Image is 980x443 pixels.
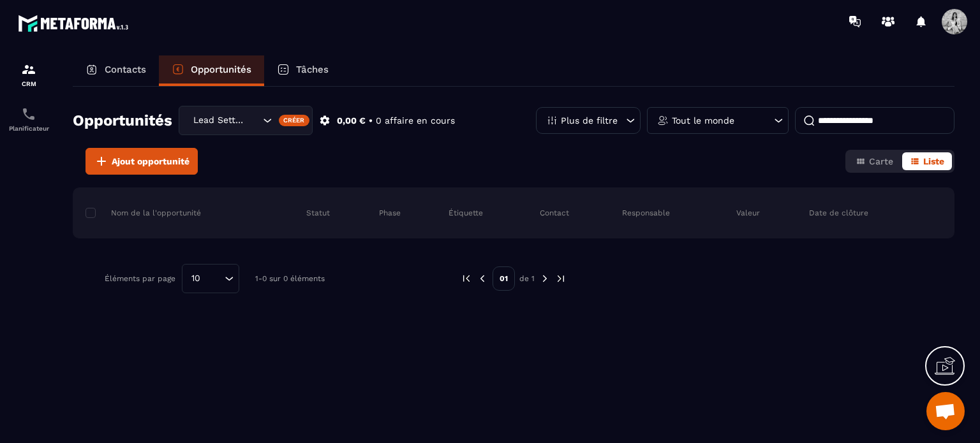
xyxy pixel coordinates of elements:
[179,106,313,135] div: Search for option
[85,208,201,218] p: Nom de la l'opportunité
[493,266,515,291] p: 01
[337,115,366,127] p: 0,00 €
[159,55,264,86] a: Opportunités
[306,208,330,218] p: Statut
[555,273,567,284] img: next
[3,80,54,87] p: CRM
[21,62,36,77] img: formation
[247,113,260,127] input: Search for option
[519,273,535,284] p: de 1
[264,55,341,86] a: Tâches
[902,152,952,170] button: Liste
[672,116,734,125] p: Tout le monde
[21,106,36,122] img: scheduler
[376,115,455,127] p: 0 affaire en cours
[105,64,146,75] p: Contacts
[105,274,175,283] p: Éléments par page
[3,97,54,142] a: schedulerschedulerPlanificateur
[3,125,54,132] p: Planificateur
[622,208,670,218] p: Responsable
[477,273,488,284] img: prev
[461,273,472,284] img: prev
[85,148,198,175] button: Ajout opportunité
[379,208,401,218] p: Phase
[279,115,310,126] div: Créer
[205,272,221,286] input: Search for option
[869,156,893,166] span: Carte
[848,152,901,170] button: Carte
[369,115,373,127] p: •
[296,64,329,75] p: Tâches
[112,155,189,168] span: Ajout opportunité
[449,208,483,218] p: Étiquette
[923,156,944,166] span: Liste
[255,274,325,283] p: 1-0 sur 0 éléments
[3,52,54,97] a: formationformationCRM
[540,208,569,218] p: Contact
[73,108,172,133] h2: Opportunités
[18,11,133,35] img: logo
[191,64,251,75] p: Opportunités
[187,272,205,286] span: 10
[539,273,551,284] img: next
[926,392,965,430] div: Ouvrir le chat
[736,208,760,218] p: Valeur
[73,55,159,86] a: Contacts
[182,264,239,293] div: Search for option
[809,208,868,218] p: Date de clôture
[190,113,247,127] span: Lead Setting
[561,116,618,125] p: Plus de filtre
